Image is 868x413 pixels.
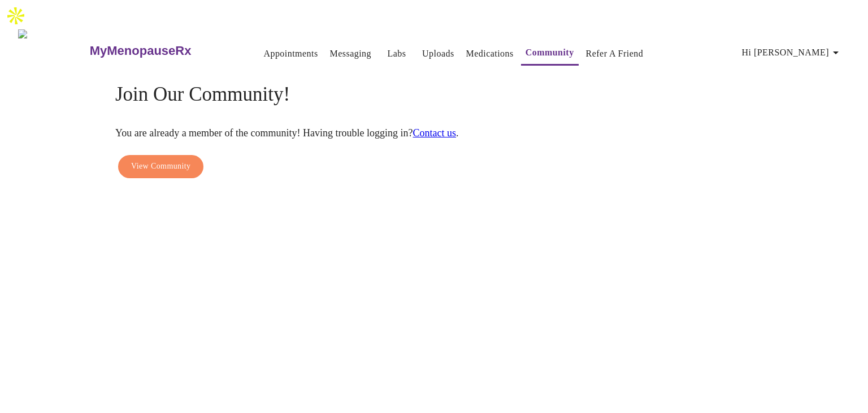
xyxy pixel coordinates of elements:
a: View Community [115,161,206,170]
button: Appointments [259,42,322,65]
h3: MyMenopauseRx [90,44,192,58]
button: Messaging [325,42,376,65]
a: Messaging [330,46,371,62]
span: View Community [131,160,190,174]
p: You are already a member of the community! Having trouble logging in? . [115,127,753,139]
button: Community [521,41,579,66]
a: Appointments [263,46,318,62]
button: Labs [379,42,415,65]
a: Labs [388,46,406,62]
a: Uploads [422,46,454,62]
a: Community [526,45,574,61]
a: Refer a Friend [586,46,644,62]
button: Medications [462,42,518,65]
a: MyMenopauseRx [88,31,236,71]
img: MyMenopauseRx Logo [18,29,88,72]
img: Apollo.io [5,5,27,27]
a: Medications [466,46,514,62]
a: Contact us [413,127,457,139]
button: Uploads [418,42,459,65]
h4: Join Our Community! [115,83,753,106]
button: Hi [PERSON_NAME] [737,41,847,64]
span: Hi [PERSON_NAME] [742,45,843,61]
button: Refer a Friend [581,42,648,65]
button: View Community [118,155,203,178]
